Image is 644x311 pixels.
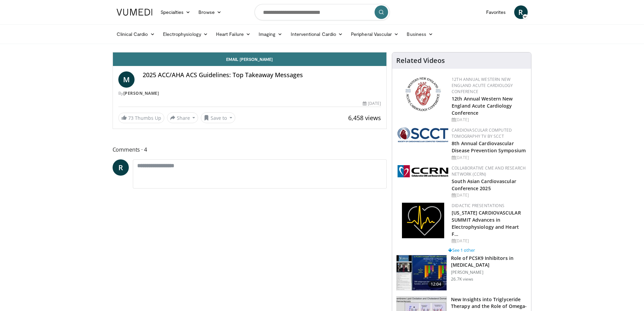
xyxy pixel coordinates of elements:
div: [DATE] [452,192,526,198]
a: South Asian Cardiovascular Conference 2025 [452,178,516,192]
img: 3346fd73-c5f9-4d1f-bb16-7b1903aae427.150x105_q85_crop-smart_upscale.jpg [397,255,447,290]
a: R [113,159,129,176]
div: [DATE] [452,155,526,161]
div: [DATE] [452,117,526,123]
a: Email [PERSON_NAME] [113,52,387,66]
div: Didactic Presentations [452,203,526,209]
a: Business [403,27,437,41]
a: Cardiovascular Computed Tomography TV by SCCT [452,127,512,139]
h4: 2025 ACC/AHA ACS Guidelines: Top Takeaway Messages [143,71,381,79]
img: 51a70120-4f25-49cc-93a4-67582377e75f.png.150x105_q85_autocrop_double_scale_upscale_version-0.2.png [398,127,448,142]
a: Clinical Cardio [113,27,159,41]
a: See 1 other [448,247,475,253]
span: 12:04 [428,281,444,288]
a: Favorites [482,5,510,19]
a: Peripheral Vascular [347,27,403,41]
span: Comments 4 [113,145,387,154]
a: 73 Thumbs Up [118,113,164,123]
a: 8th Annual Cardiovascular Disease Prevention Symposium [452,140,526,154]
span: 6,458 views [348,114,381,122]
a: Interventional Cardio [287,27,347,41]
a: R [514,5,528,19]
span: 73 [128,115,134,121]
a: [PERSON_NAME] [123,90,159,96]
button: Save to [201,112,235,123]
p: [PERSON_NAME] [451,270,527,275]
a: 12:04 Role of PCSK9 Inhibitors in [MEDICAL_DATA] [PERSON_NAME] 26.7K views [396,255,527,291]
a: Specialties [157,5,195,19]
img: VuMedi Logo [117,9,152,16]
img: a04ee3ba-8487-4636-b0fb-5e8d268f3737.png.150x105_q85_autocrop_double_scale_upscale_version-0.2.png [398,165,448,177]
a: 12th Annual Western New England Acute Cardiology Conference [452,95,512,116]
input: Search topics, interventions [255,4,390,20]
h4: Related Videos [396,57,445,65]
div: By [118,90,381,96]
div: [DATE] [452,238,526,244]
div: [DATE] [363,101,381,107]
p: 26.7K views [451,276,473,282]
a: Browse [194,5,225,19]
a: Imaging [255,27,287,41]
button: Share [167,112,198,123]
a: 12th Annual Western New England Acute Cardiology Conference [452,76,513,94]
h3: Role of PCSK9 Inhibitors in [MEDICAL_DATA] [451,255,527,268]
a: [US_STATE] CARDIOVASCULAR SUMMIT Advances in Electrophysiology and Heart F… [452,209,521,237]
img: 1860aa7a-ba06-47e3-81a4-3dc728c2b4cf.png.150x105_q85_autocrop_double_scale_upscale_version-0.2.png [402,203,444,238]
a: Electrophysiology [159,27,212,41]
a: Collaborative CME and Research Network (CCRN) [452,165,526,177]
img: 0954f259-7907-4053-a817-32a96463ecc8.png.150x105_q85_autocrop_double_scale_upscale_version-0.2.png [404,76,442,112]
a: M [118,71,135,88]
a: Heart Failure [212,27,255,41]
